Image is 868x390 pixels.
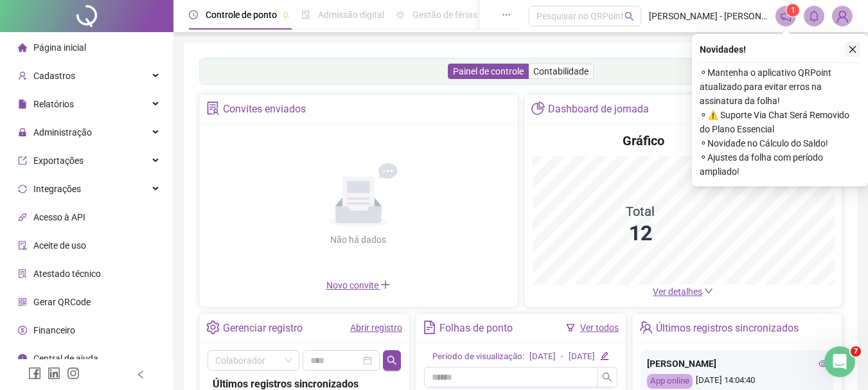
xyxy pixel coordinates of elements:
span: Gestão de férias [412,10,477,20]
span: instagram [67,367,80,380]
span: Central de ajuda [33,353,98,364]
span: Relatórios [33,99,74,109]
span: lock [18,128,27,137]
span: Cadastros [33,71,75,81]
span: search [624,12,634,21]
span: Administração [33,127,92,137]
span: close [848,45,857,54]
div: Folhas de ponto [439,317,513,339]
span: edit [600,351,608,360]
span: home [18,43,27,52]
div: Convites enviados [223,98,306,120]
span: Financeiro [33,325,75,335]
span: user-add [18,71,27,80]
div: Período de visualização: [432,350,524,364]
span: ellipsis [502,10,511,19]
span: Gerar QRCode [33,297,91,307]
span: linkedin [48,367,60,380]
span: Página inicial [33,42,86,53]
span: Contabilidade [533,66,589,76]
span: ⚬ Ajustes da folha com período ampliado! [700,150,860,179]
span: team [639,321,653,334]
span: export [18,156,27,165]
a: Ver todos [580,323,619,333]
span: solution [18,269,27,278]
div: App online [647,374,693,389]
span: clock-circle [189,10,198,19]
span: down [704,287,713,296]
span: sun [396,10,405,19]
span: pushpin [282,12,290,19]
span: Aceite de uso [33,240,86,251]
span: Novidades ! [700,42,746,57]
div: Gerenciar registro [223,317,303,339]
div: [DATE] [529,350,556,364]
span: setting [206,321,220,334]
span: solution [206,102,220,115]
span: Ver detalhes [653,287,702,297]
span: search [387,355,397,366]
span: Painel de controle [453,66,524,76]
span: ⚬ ⚠️ Suporte Via Chat Será Removido do Plano Essencial [700,108,860,136]
span: info-circle [18,354,27,363]
span: [PERSON_NAME] - [PERSON_NAME] [PERSON_NAME] LIMA [649,9,768,23]
span: file-done [301,10,310,19]
span: Atestado técnico [33,269,101,279]
div: [DATE] 14:04:40 [647,374,828,389]
span: Novo convite [326,280,391,290]
span: bell [808,10,820,22]
span: dollar [18,326,27,335]
span: Exportações [33,155,84,166]
span: Admissão digital [318,10,384,20]
div: - [561,350,563,364]
span: Integrações [33,184,81,194]
span: ⚬ Novidade no Cálculo do Saldo! [700,136,860,150]
span: search [602,372,612,382]
span: eye [819,359,828,368]
span: 7 [851,346,861,357]
span: file-text [423,321,436,334]
div: Últimos registros sincronizados [656,317,799,339]
span: pie-chart [531,102,545,115]
img: 64855 [833,6,852,26]
span: 1 [791,6,795,15]
div: [PERSON_NAME] [647,357,828,371]
a: Ver detalhes down [653,287,713,297]
span: sync [18,184,27,193]
span: Acesso à API [33,212,85,222]
span: plus [380,279,391,290]
a: Abrir registro [350,323,402,333]
span: notification [780,10,792,22]
sup: 1 [786,4,799,17]
span: file [18,100,27,109]
span: facebook [28,367,41,380]
span: audit [18,241,27,250]
div: Não há dados [299,233,418,247]
span: api [18,213,27,222]
iframe: Intercom live chat [824,346,855,377]
span: qrcode [18,297,27,306]
span: ⚬ Mantenha o aplicativo QRPoint atualizado para evitar erros na assinatura da folha! [700,66,860,108]
span: Controle de ponto [206,10,277,20]
h4: Gráfico [623,132,664,150]
span: filter [566,323,575,332]
div: [DATE] [569,350,595,364]
div: Dashboard de jornada [548,98,649,120]
span: left [136,370,145,379]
